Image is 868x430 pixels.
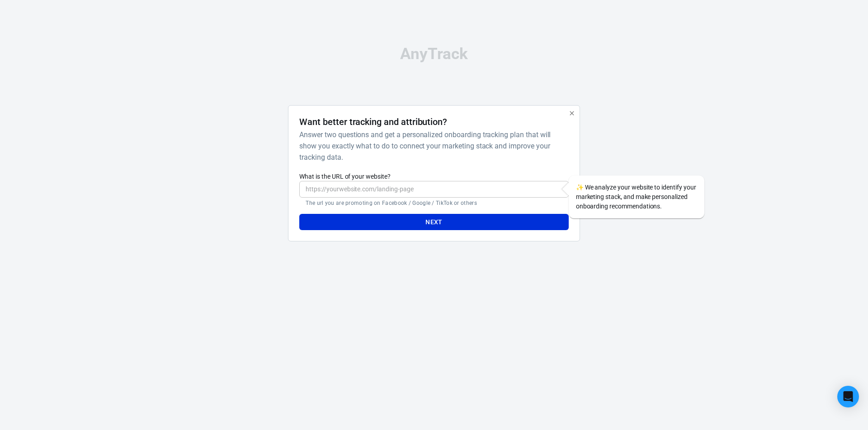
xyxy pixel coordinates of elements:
[576,184,584,191] span: sparkles
[299,172,568,181] label: What is the URL of your website?
[569,176,704,218] div: We analyze your website to identify your marketing stack, and make personalized onboarding recomm...
[306,199,562,207] p: The url you are promoting on Facebook / Google / TikTok or others
[299,214,568,231] button: Next
[299,181,568,198] input: https://yourwebsite.com/landing-page
[299,129,565,163] h6: Answer two questions and get a personalized onboarding tracking plan that will show you exactly w...
[208,46,660,62] div: AnyTrack
[299,116,447,127] h4: Want better tracking and attribution?
[837,386,859,407] div: Open Intercom Messenger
